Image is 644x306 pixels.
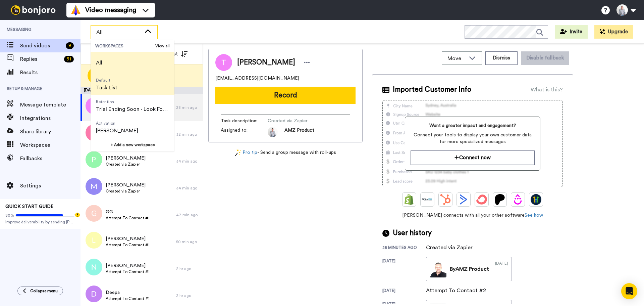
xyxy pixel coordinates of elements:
[96,127,138,135] span: [PERSON_NAME]
[430,261,446,277] img: 340e43f6-bd2c-465e-8862-412f1472eb5e-thumb.jpg
[96,78,117,83] span: Default
[450,265,489,273] div: By AMZ Product
[440,194,451,205] img: Hubspot
[555,25,588,39] button: Invite
[382,212,563,219] span: [PERSON_NAME] connects with all your other software
[411,122,534,129] span: Want a greater impact and engagement?
[155,43,170,49] span: View all
[485,51,518,65] button: Dismiss
[96,59,102,67] span: All
[393,85,471,95] span: Imported Customer Info
[176,105,200,110] div: 28 min ago
[96,84,117,92] span: Task List
[221,127,268,137] span: Assigned to:
[20,182,80,190] span: Settings
[5,219,75,225] span: Improve deliverability by sending [PERSON_NAME]’s from your own email
[393,228,432,238] span: User history
[426,257,512,281] a: ByAMZ Product[DATE]
[426,287,486,295] div: Attempt To Contact #2
[20,114,80,122] span: Integrations
[235,149,241,156] img: magic-wand.svg
[20,155,80,163] span: Fallbacks
[531,194,541,205] img: GoHighLevel
[494,194,505,205] img: Patreon
[531,86,563,94] div: What is this?
[106,289,150,296] span: Deepa
[176,159,200,164] div: 34 min ago
[5,204,54,209] span: QUICK START GUIDE
[382,245,426,252] div: 28 minutes ago
[20,42,63,50] span: Send videos
[284,127,314,137] span: AMZ Product
[215,87,356,104] button: Record
[66,42,74,49] div: 9
[221,118,268,124] span: Task description :
[476,194,487,205] img: ConvertKit
[382,258,426,281] div: [DATE]
[86,178,102,195] img: m.png
[237,57,295,68] span: [PERSON_NAME]
[96,99,169,104] span: Retention
[20,101,80,109] span: Message template
[30,288,58,294] span: Collapse menu
[106,262,150,269] span: [PERSON_NAME]
[176,239,200,245] div: 50 min ago
[215,54,232,71] img: Image of Tanya
[106,235,150,242] span: [PERSON_NAME]
[86,232,102,249] img: l.png
[458,194,469,205] img: ActiveCampaign
[20,141,80,149] span: Workspaces
[106,269,150,274] span: Attempt To Contact #1
[106,182,146,188] span: [PERSON_NAME]
[85,5,136,15] span: Video messaging
[8,5,58,15] img: bj-logo-header-white.svg
[495,261,508,277] div: [DATE]
[86,124,102,141] img: s.png
[106,242,150,248] span: Attempt To Contact #1
[382,288,426,295] div: [DATE]
[426,244,473,252] div: Created via Zapier
[20,69,80,77] span: Results
[215,75,299,82] span: [EMAIL_ADDRESS][DOMAIN_NAME]
[268,127,278,137] img: 0c7be819-cb90-4fe4-b844-3639e4b630b0-1684457197.jpg
[86,205,102,222] img: g.png
[96,105,169,113] span: Trial Ending Soon - Look Forward to Working with you.
[106,155,146,162] span: [PERSON_NAME]
[106,215,150,221] span: Attempt To Contact #1
[176,212,200,218] div: 47 min ago
[106,162,146,167] span: Created via Zapier
[176,293,200,298] div: 2 hr ago
[447,54,466,62] span: Move
[91,138,174,151] button: + Add a new workspace
[268,118,331,124] span: Created via Zapier
[521,51,569,65] button: Disable fallback
[525,213,543,218] a: See how
[5,213,14,218] span: 80%
[96,28,141,36] span: All
[74,212,80,218] div: Tooltip anchor
[208,149,363,156] div: - Send a group message with roll-ups
[70,5,81,15] img: vm-color.svg
[235,149,257,156] a: Pro tip
[80,87,203,94] div: [DATE]
[594,25,633,39] button: Upgrade
[404,194,415,205] img: Shopify
[64,56,74,62] div: 91
[513,194,523,205] img: Drip
[95,43,155,49] span: WORKSPACES
[176,266,200,271] div: 2 hr ago
[621,283,637,299] div: Open Intercom Messenger
[86,151,102,168] img: p.png
[86,286,102,302] img: d.png
[96,121,138,126] span: Activation
[411,150,534,165] button: Connect now
[176,132,200,137] div: 32 min ago
[176,185,200,191] div: 34 min ago
[17,287,63,295] button: Collapse menu
[106,296,150,301] span: Attempt To Contact #1
[20,128,80,136] span: Share library
[411,132,534,145] span: Connect your tools to display your own customer data for more specialized messages
[422,194,433,205] img: Ontraport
